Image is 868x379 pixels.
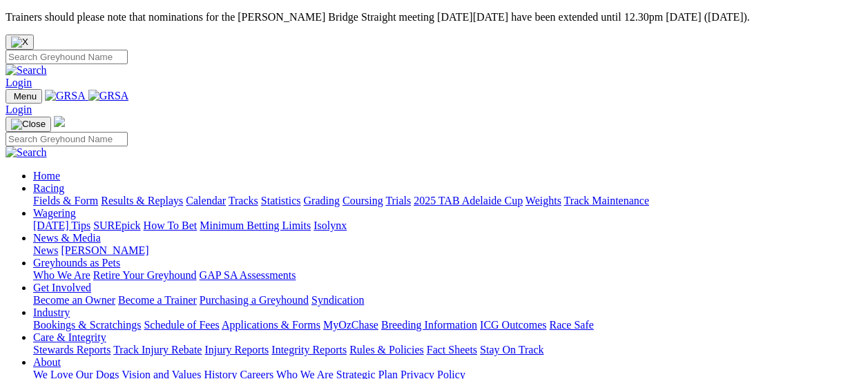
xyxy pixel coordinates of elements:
[6,35,34,50] button: Close
[33,232,101,244] a: News & Media
[33,220,90,231] a: [DATE] Tips
[6,64,47,77] img: Search
[118,294,197,306] a: Become a Trainer
[6,117,51,132] button: Toggle navigation
[261,195,301,206] a: Statistics
[14,91,37,101] span: Menu
[200,269,296,281] a: GAP SA Assessments
[381,319,477,331] a: Breeding Information
[564,195,649,206] a: Track Maintenance
[349,344,424,356] a: Rules & Policies
[54,116,65,127] img: logo-grsa-white.png
[45,90,86,102] img: GRSA
[33,244,58,256] a: News
[33,207,76,219] a: Wagering
[549,319,593,331] a: Race Safe
[33,344,862,356] div: Care & Integrity
[33,282,91,293] a: Get Involved
[33,170,60,182] a: Home
[33,220,862,232] div: Wagering
[144,319,219,331] a: Schedule of Fees
[88,90,129,102] img: GRSA
[343,195,383,206] a: Coursing
[33,356,61,368] a: About
[222,319,320,331] a: Applications & Forms
[6,104,32,115] a: Login
[229,195,258,206] a: Tracks
[427,344,477,356] a: Fact Sheets
[385,195,411,206] a: Trials
[271,344,347,356] a: Integrity Reports
[525,195,561,206] a: Weights
[144,220,197,231] a: How To Bet
[414,195,523,206] a: 2025 TAB Adelaide Cup
[33,319,862,331] div: Industry
[33,182,64,194] a: Racing
[480,344,543,356] a: Stay On Track
[6,77,32,88] a: Login
[11,37,28,48] img: X
[93,269,197,281] a: Retire Your Greyhound
[480,319,546,331] a: ICG Outcomes
[33,331,106,343] a: Care & Integrity
[93,220,140,231] a: SUREpick
[33,307,70,318] a: Industry
[6,89,42,104] button: Toggle navigation
[101,195,183,206] a: Results & Replays
[33,269,90,281] a: Who We Are
[6,132,128,146] input: Search
[61,244,148,256] a: [PERSON_NAME]
[200,220,311,231] a: Minimum Betting Limits
[6,146,47,159] img: Search
[33,269,862,282] div: Greyhounds as Pets
[204,344,269,356] a: Injury Reports
[6,11,862,23] p: Trainers should please note that nominations for the [PERSON_NAME] Bridge Straight meeting [DATE]...
[314,220,347,231] a: Isolynx
[33,344,110,356] a: Stewards Reports
[113,344,202,356] a: Track Injury Rebate
[186,195,226,206] a: Calendar
[33,195,862,207] div: Racing
[311,294,364,306] a: Syndication
[304,195,340,206] a: Grading
[11,119,46,130] img: Close
[323,319,378,331] a: MyOzChase
[200,294,309,306] a: Purchasing a Greyhound
[33,244,862,257] div: News & Media
[33,294,115,306] a: Become an Owner
[33,294,862,307] div: Get Involved
[33,195,98,206] a: Fields & Form
[33,257,120,269] a: Greyhounds as Pets
[6,50,128,64] input: Search
[33,319,141,331] a: Bookings & Scratchings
